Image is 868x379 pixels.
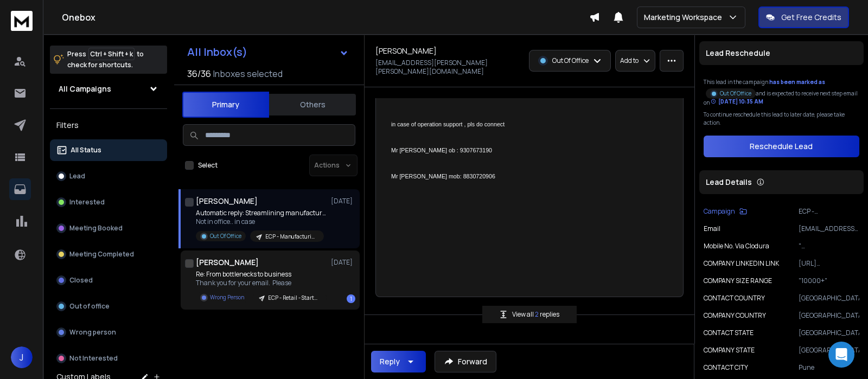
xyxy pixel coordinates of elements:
span: 2 [535,310,540,319]
p: Lead [69,172,85,181]
button: Reschedule Lead [704,136,859,157]
p: Automatic reply: Streamlining manufacturing workflows [196,209,326,217]
div: [DATE] 10:35 AM [711,98,763,106]
p: Press to check for shortcuts. [67,49,144,70]
div: Reply [380,356,400,367]
button: Wrong person [50,322,167,343]
button: Forward [435,351,496,372]
button: Interested [50,191,167,213]
label: Select [198,161,218,170]
p: [GEOGRAPHIC_DATA] [799,311,859,320]
button: J [11,346,33,368]
button: All Campaigns [50,78,167,100]
p: CONTACT COUNTRY [704,294,765,303]
button: Primary [182,92,269,118]
p: Pune [799,363,859,372]
p: Lead Details [706,177,752,188]
p: View all replies [512,310,559,319]
p: Campaign [704,207,735,216]
button: Out of office [50,296,167,317]
button: All Inbox(s) [178,41,358,63]
button: Closed [50,269,167,291]
button: Not Interested [50,348,167,369]
p: [EMAIL_ADDRESS][PERSON_NAME][PERSON_NAME][DOMAIN_NAME] [799,224,859,233]
p: [GEOGRAPHIC_DATA] [799,329,859,337]
p: CONTACT CITY [704,363,748,372]
h3: Inboxes selected [213,67,283,80]
p: Closed [69,276,93,285]
p: [EMAIL_ADDRESS][PERSON_NAME][PERSON_NAME][DOMAIN_NAME] [375,59,522,76]
span: has been marked as [769,78,825,86]
p: Email [704,224,720,233]
img: logo [11,11,33,31]
span: in case of operation support , pls do connect [391,121,505,127]
p: Interested [69,198,105,207]
p: Wrong person [69,328,116,337]
p: Out of office [69,302,110,311]
p: ECP - Manufacturing - Enterprise | [PERSON_NAME] [265,233,317,241]
div: 1 [347,294,355,303]
p: COMPANY COUNTRY [704,311,766,320]
p: [GEOGRAPHIC_DATA] [799,346,859,355]
p: [DATE] [331,197,355,205]
p: [GEOGRAPHIC_DATA] [799,294,859,303]
p: ECP - Manufacturing - Enterprise | [PERSON_NAME] [799,207,859,216]
p: CONTACT STATE [704,329,754,337]
button: Meeting Completed [50,243,167,265]
p: [URL][DOMAIN_NAME] [799,259,859,268]
span: Mr [PERSON_NAME] mob: 8830720906 [391,173,495,179]
p: COMPANY SIZE RANGE [704,277,772,285]
button: Reply [371,351,426,372]
h1: [PERSON_NAME] [196,196,258,207]
p: Wrong Person [210,293,244,301]
div: This lead in the campaign and is expected to receive next step email on [704,78,859,106]
p: Meeting Completed [69,250,134,259]
p: Not in office.. in case [196,217,326,226]
p: Add to [620,56,639,65]
button: All Status [50,139,167,161]
button: Lead [50,165,167,187]
p: Get Free Credits [781,12,841,23]
div: Open Intercom Messenger [828,342,854,368]
p: Mobile No. Via Clodura [704,242,769,250]
h1: Onebox [62,11,589,24]
button: Others [269,93,356,117]
span: Mr [PERSON_NAME] ob : 9307673190 [391,147,492,153]
h1: All Campaigns [59,83,111,94]
p: COMPANY LINKEDIN LINK [704,259,779,268]
p: All Status [71,146,101,155]
h1: All Inbox(s) [187,47,247,57]
p: Re: From bottlenecks to business [196,270,326,279]
p: "10000+" [799,277,859,285]
button: Get Free Credits [758,7,849,28]
p: Marketing Workspace [644,12,726,23]
h1: [PERSON_NAME] [196,257,259,268]
p: COMPANY STATE [704,346,755,355]
span: Ctrl + Shift + k [88,48,135,60]
p: To continue reschedule this lead to later date, please take action. [704,111,859,127]
p: Meeting Booked [69,224,123,233]
p: "[PHONE_NUMBER]" [799,242,859,250]
p: ECP - Retail - Startup | [PERSON_NAME] [268,294,320,302]
span: 36 / 36 [187,67,211,80]
p: Thank you for your email. Please [196,279,326,287]
p: Not Interested [69,354,118,363]
p: Out Of Office [210,232,241,240]
p: [DATE] [331,258,355,267]
h1: [PERSON_NAME] [375,46,437,56]
p: Lead Reschedule [706,48,770,59]
h3: Filters [50,118,167,133]
p: Out Of Office [552,56,589,65]
p: Out Of Office [720,89,751,98]
button: Meeting Booked [50,217,167,239]
button: Campaign [704,207,747,216]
